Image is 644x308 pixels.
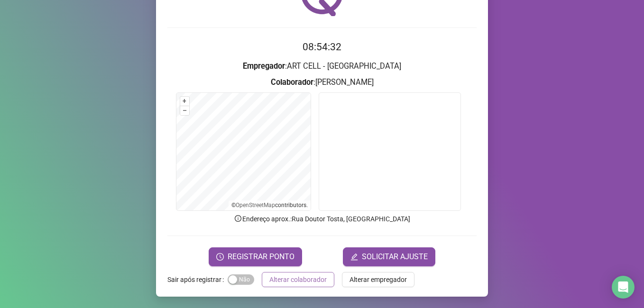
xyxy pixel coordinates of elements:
[271,78,313,87] strong: Colaborador
[243,62,285,71] strong: Empregador
[167,76,477,89] h3: : [PERSON_NAME]
[612,276,635,299] div: Open Intercom Messenger
[269,274,327,285] span: Alterar colaborador
[228,251,294,263] span: REGISTRAR PONTO
[167,272,228,287] label: Sair após registrar
[350,253,358,261] span: edit
[362,251,428,263] span: SOLICITAR AJUSTE
[303,41,341,53] time: 08:54:32
[209,247,302,266] button: REGISTRAR PONTO
[234,214,242,223] span: info-circle
[262,272,334,287] button: Alterar colaborador
[167,60,477,72] h3: : ART CELL - [GEOGRAPHIC_DATA]
[350,274,407,285] span: Alterar empregador
[180,106,189,115] button: –
[236,202,275,208] a: OpenStreetMap
[180,97,189,106] button: +
[342,272,414,287] button: Alterar empregador
[231,202,308,208] li: © contributors.
[167,214,477,224] p: Endereço aprox. : Rua Doutor Tosta, [GEOGRAPHIC_DATA]
[216,253,224,261] span: clock-circle
[343,247,435,266] button: editSOLICITAR AJUSTE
